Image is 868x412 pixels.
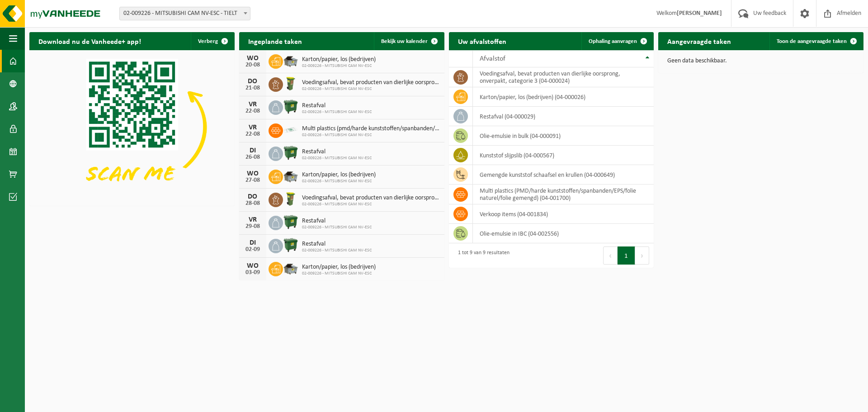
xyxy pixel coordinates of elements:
span: Restafval [302,148,372,156]
h2: Aangevraagde taken [658,32,740,50]
img: WB-5000-GAL-GY-01 [283,53,298,68]
span: 02-009226 - MITSUBISHI CAM NV-ESC [302,271,376,276]
div: 29-08 [244,223,262,230]
span: 02-009226 - MITSUBISHI CAM NV-ESC [302,248,372,253]
div: DI [244,147,262,154]
span: 02-009226 - MITSUBISHI CAM NV-ESC [302,156,372,161]
span: 02-009226 - MITSUBISHI CAM NV-ESC [302,202,440,207]
div: VR [244,101,262,108]
span: 02-009226 - MITSUBISHI CAM NV-ESC [302,86,440,92]
button: 1 [618,246,635,265]
span: 02-009226 - MITSUBISHI CAM NV-ESC - TIELT [120,7,250,20]
span: 02-009226 - MITSUBISHI CAM NV-ESC [302,63,376,69]
span: Afvalstof [480,55,505,62]
strong: [PERSON_NAME] [677,10,722,17]
span: Verberg [198,38,218,44]
div: 1 tot 9 van 9 resultaten [453,246,509,265]
div: 26-08 [244,154,262,161]
div: WO [244,170,262,177]
div: DI [244,239,262,246]
span: Karton/papier, los (bedrijven) [302,56,376,63]
td: kunststof slijpslib (04-000567) [473,146,654,165]
img: WB-5000-GAL-GY-01 [283,260,298,276]
div: 28-08 [244,200,262,207]
img: Download de VHEPlus App [29,50,235,204]
div: VR [244,216,262,223]
div: 27-08 [244,177,262,184]
div: DO [244,193,262,200]
div: 22-08 [244,131,262,137]
button: Previous [603,246,618,265]
button: Verberg [191,32,234,50]
td: olie-emulsie in IBC (04-002556) [473,224,654,243]
span: Restafval [302,102,372,109]
img: WB-0060-HPE-GN-50 [283,76,298,91]
span: Toon de aangevraagde taken [777,38,847,44]
h2: Ingeplande taken [239,32,311,50]
span: 02-009226 - MITSUBISHI CAM NV-ESC [302,179,376,184]
span: Restafval [302,218,372,225]
div: VR [244,124,262,131]
div: 22-08 [244,108,262,114]
td: restafval (04-000029) [473,107,654,126]
td: voedingsafval, bevat producten van dierlijke oorsprong, onverpakt, categorie 3 (04-000024) [473,67,654,87]
div: WO [244,55,262,62]
img: WB-1100-HPE-GN-01 [283,145,298,161]
img: WB-1100-HPE-GN-01 [283,214,298,230]
a: Toon de aangevraagde taken [769,32,863,50]
h2: Uw afvalstoffen [449,32,515,50]
span: Voedingsafval, bevat producten van dierlijke oorsprong, onverpakt, categorie 3 [302,79,440,86]
span: 02-009226 - MITSUBISHI CAM NV-ESC [302,133,440,138]
td: verkoop items (04-001834) [473,204,654,224]
span: Ophaling aanvragen [589,38,637,44]
button: Next [635,246,649,265]
span: Karton/papier, los (bedrijven) [302,264,376,271]
td: gemengde kunststof schaafsel en krullen (04-000649) [473,165,654,185]
a: Bekijk uw kalender [374,32,443,50]
td: multi plastics (PMD/harde kunststoffen/spanbanden/EPS/folie naturel/folie gemengd) (04-001700) [473,185,654,204]
div: 03-09 [244,270,262,276]
img: LP-SK-00500-LPE-16 [283,122,298,137]
div: 21-08 [244,85,262,91]
div: WO [244,262,262,270]
span: Karton/papier, los (bedrijven) [302,171,376,179]
td: olie-emulsie in bulk (04-000091) [473,126,654,146]
span: 02-009226 - MITSUBISHI CAM NV-ESC [302,109,372,115]
span: Multi plastics (pmd/harde kunststoffen/spanbanden/eps/folie naturel/folie gemeng... [302,125,440,133]
img: WB-0060-HPE-GN-50 [283,191,298,207]
span: Restafval [302,241,372,248]
img: WB-5000-GAL-GY-01 [283,168,298,184]
div: 02-09 [244,246,262,253]
h2: Download nu de Vanheede+ app! [29,32,150,50]
td: karton/papier, los (bedrijven) (04-000026) [473,87,654,107]
img: WB-1100-HPE-GN-01 [283,99,298,114]
div: 20-08 [244,62,262,68]
span: 02-009226 - MITSUBISHI CAM NV-ESC [302,225,372,230]
span: Bekijk uw kalender [381,38,428,44]
span: Voedingsafval, bevat producten van dierlijke oorsprong, onverpakt, categorie 3 [302,194,440,202]
img: WB-1100-HPE-GN-01 [283,237,298,253]
p: Geen data beschikbaar. [667,58,854,64]
div: DO [244,78,262,85]
span: 02-009226 - MITSUBISHI CAM NV-ESC - TIELT [119,7,250,20]
a: Ophaling aanvragen [581,32,653,50]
